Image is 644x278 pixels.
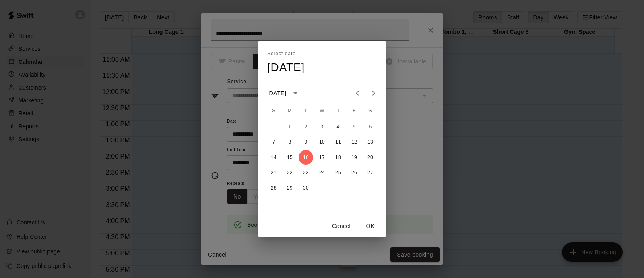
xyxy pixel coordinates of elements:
button: calendar view is open, switch to year view [289,86,302,100]
button: 9 [299,135,313,149]
span: Friday [347,102,361,119]
button: 13 [363,135,378,149]
button: Previous month [349,85,365,101]
button: 6 [363,119,378,134]
button: 7 [266,135,281,149]
span: Select date [267,48,296,61]
button: 5 [347,119,361,134]
button: 27 [363,165,378,180]
button: 4 [331,119,345,134]
button: 28 [266,181,281,195]
button: 17 [315,150,329,165]
button: 30 [299,181,313,195]
button: 8 [283,135,297,149]
button: 29 [283,181,297,195]
button: 3 [315,119,329,134]
button: OK [357,219,383,234]
span: Tuesday [299,102,313,119]
button: 12 [347,135,361,149]
button: 15 [283,150,297,165]
span: Sunday [266,102,281,119]
span: Monday [283,102,297,119]
button: 18 [331,150,345,165]
button: 19 [347,150,361,165]
span: Wednesday [315,102,329,119]
button: 22 [283,165,297,180]
button: 25 [331,165,345,180]
div: [DATE] [267,89,286,98]
button: 11 [331,135,345,149]
button: 10 [315,135,329,149]
button: 20 [363,150,378,165]
button: 2 [299,119,313,134]
button: 16 [299,150,313,165]
button: 26 [347,165,361,180]
button: Cancel [328,219,354,234]
button: Next month [365,85,382,101]
span: Thursday [331,102,345,119]
button: 24 [315,165,329,180]
button: 21 [266,165,281,180]
button: 14 [266,150,281,165]
button: 23 [299,165,313,180]
button: 1 [283,119,297,134]
h4: [DATE] [267,61,305,75]
span: Saturday [363,102,378,119]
